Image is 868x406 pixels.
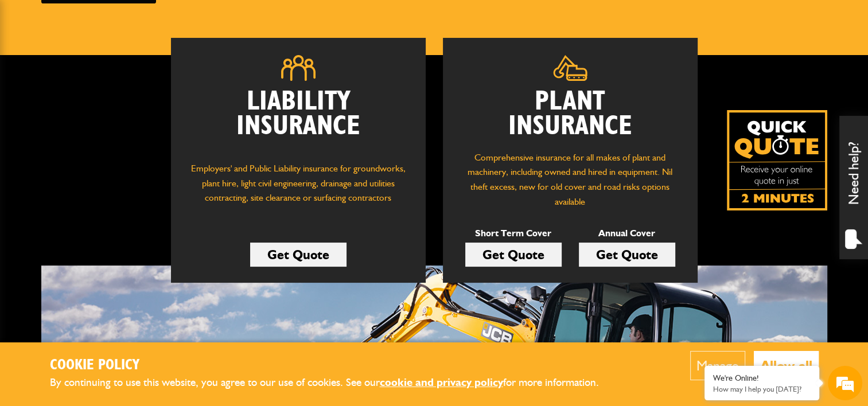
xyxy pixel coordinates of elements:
[713,373,811,383] div: We're Online!
[50,357,618,374] h2: Cookie Policy
[465,243,562,267] a: Get Quote
[727,110,827,210] img: Quick Quote
[250,243,347,267] a: Get Quote
[754,351,819,380] button: Allow all
[188,161,408,216] p: Employers' and Public Liability insurance for groundworks, plant hire, light civil engineering, d...
[727,110,827,210] a: Get your insurance quote isn just 2-minutes
[713,385,811,393] p: How may I help you today?
[579,226,675,241] p: Annual Cover
[380,376,503,389] a: cookie and privacy policy
[460,150,680,209] p: Comprehensive insurance for all makes of plant and machinery, including owned and hired in equipm...
[690,351,745,380] button: Manage
[579,243,675,267] a: Get Quote
[460,89,680,139] h2: Plant Insurance
[839,116,868,259] div: Need help?
[465,226,562,241] p: Short Term Cover
[188,89,408,150] h2: Liability Insurance
[50,374,618,392] p: By continuing to use this website, you agree to our use of cookies. See our for more information.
